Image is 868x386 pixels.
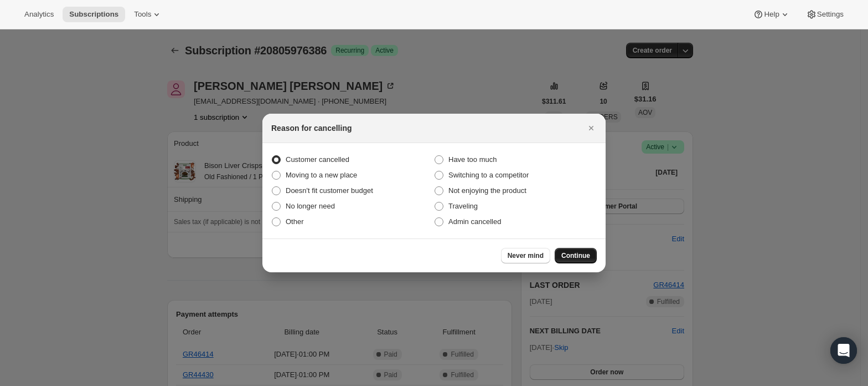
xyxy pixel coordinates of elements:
[286,202,335,210] span: No longer need
[448,171,529,179] span: Switching to a competitor
[501,248,550,263] button: Never mind
[799,7,850,22] button: Settings
[127,7,169,22] button: Tools
[286,171,357,179] span: Moving to a new place
[134,10,151,19] span: Tools
[508,251,544,260] span: Never mind
[555,248,597,263] button: Continue
[69,10,118,19] span: Subscriptions
[746,7,797,22] button: Help
[286,217,304,226] span: Other
[561,251,590,260] span: Continue
[286,186,373,195] span: Doesn't fit customer budget
[448,155,497,164] span: Have too much
[271,123,352,134] h2: Reason for cancelling
[63,7,125,22] button: Subscriptions
[448,202,478,210] span: Traveling
[764,10,779,19] span: Help
[24,10,54,19] span: Analytics
[830,337,857,364] div: Open Intercom Messenger
[18,7,60,22] button: Analytics
[448,217,501,226] span: Admin cancelled
[817,10,844,19] span: Settings
[286,155,349,164] span: Customer cancelled
[448,186,526,195] span: Not enjoying the product
[583,120,599,136] button: Close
